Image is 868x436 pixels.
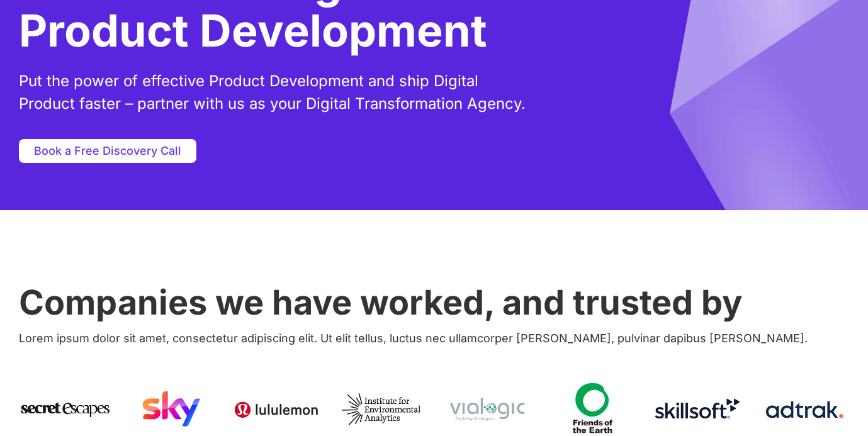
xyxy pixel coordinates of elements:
[19,70,526,115] p: Put the power of effective Product Development and ship Digital Product faster – partner with us ...
[19,139,196,163] a: Book a Free Discovery Call
[34,145,181,157] span: Book a Free Discovery Call
[805,376,868,436] iframe: Chat Widget
[19,330,850,347] p: Lorem ipsum dolor sit amet, consectetur adipiscing elit. Ut elit tellus, luctus nec ullamcorper [...
[19,286,850,320] h2: Companies we have worked, and trusted by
